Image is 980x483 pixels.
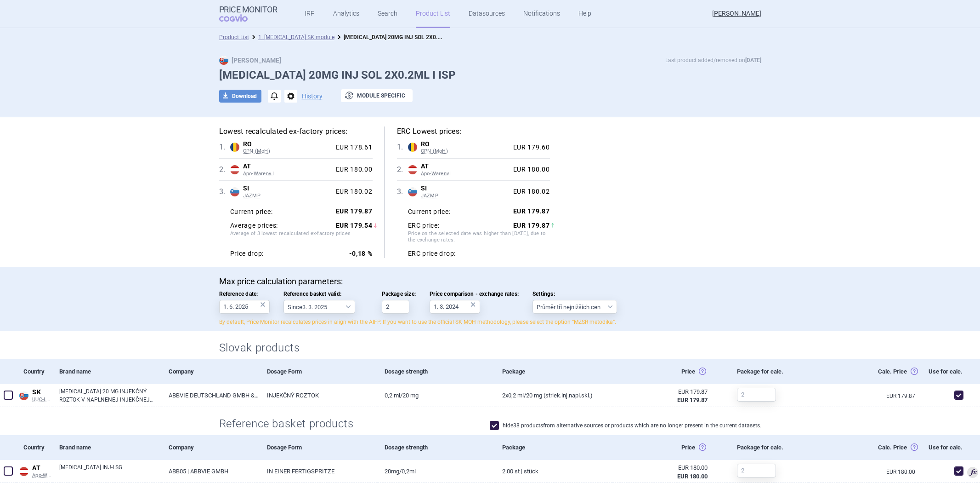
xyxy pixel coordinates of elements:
[397,164,408,175] span: 2 .
[336,222,373,229] strong: EUR 179.54
[32,464,52,472] span: AT
[230,208,273,215] strong: Current price:
[421,140,510,149] span: RO
[260,299,266,310] div: ×
[243,184,332,193] span: SI
[677,473,708,480] strong: EUR 180.00
[809,359,918,384] div: Calc. Price
[382,291,416,297] span: Package size:
[495,435,613,460] div: Package
[918,359,967,384] div: Use for calc.
[513,207,550,215] strong: EUR 179.87
[219,300,270,314] input: Reference date:×
[378,460,495,483] a: 20MG/0,2ML
[219,164,230,175] span: 2 .
[809,435,918,460] div: Calc. Price
[52,435,162,460] div: Brand name
[162,384,260,407] a: ABBVIE DEUTSCHLAND GMBH & CO. KG
[243,162,332,171] span: AT
[408,208,451,215] strong: Current price:
[532,300,617,314] select: Settings:
[397,186,408,197] span: 3 .
[162,359,260,384] div: Company
[510,188,550,196] div: EUR 180.02
[886,393,918,399] a: EUR 179.87
[408,187,417,196] img: Slovenia
[612,435,730,460] div: Price
[219,276,761,287] p: Max price calculation parameters:
[283,300,355,314] select: Reference basket valid:
[219,340,761,356] h2: Slovak products
[408,143,417,152] img: Romania
[490,421,761,430] label: hide 38 products from alternative sources or products which are no longer present in the current ...
[378,384,495,407] a: 0,2 ml/20 mg
[408,222,440,230] strong: ERC price:
[260,359,378,384] div: Dosage Form
[382,300,409,314] input: Package size:
[258,34,334,40] a: 1. [MEDICAL_DATA] SK module
[19,391,28,400] img: Slovakia
[219,5,278,14] strong: Price Monitor
[230,187,239,196] img: Slovenia
[677,397,708,403] strong: EUR 179.87
[32,388,52,397] span: SK
[219,126,373,137] h5: Lowest recalculated ex-factory prices:
[162,435,260,460] div: Company
[219,90,261,103] button: Download
[510,166,550,174] div: EUR 180.00
[162,460,260,483] a: ABB05 | ABBVIE GMBH
[495,359,613,384] div: Package
[397,142,408,153] span: 1 .
[302,93,323,99] button: History
[219,416,361,431] h2: Reference basket products
[665,56,761,65] p: Last product added/removed on
[243,140,332,149] span: RO
[510,144,550,152] div: EUR 179.60
[421,171,510,177] span: Apo-Warenv.I
[332,188,373,196] div: EUR 180.02
[532,291,617,297] span: Settings:
[619,464,708,480] abbr: Ex-Factory bez DPH zo zdroja
[219,56,228,65] img: SK
[470,299,476,310] div: ×
[513,222,550,229] strong: EUR 179.87
[421,184,510,193] span: SI
[243,193,332,199] span: JAZMP
[52,359,162,384] div: Brand name
[17,435,52,460] div: Country
[230,222,278,230] strong: Average prices:
[349,250,373,257] strong: -0,18 %
[219,33,249,42] li: Product List
[219,34,249,40] a: Product List
[341,89,413,102] button: Module specific
[378,435,495,460] div: Dosage strength
[59,387,162,404] a: [MEDICAL_DATA] 20 MG INJEKČNÝ ROZTOK V NAPLNENEJ INJEKČNEJ STRIEKAČKE
[737,388,776,402] input: 2
[17,359,52,384] div: Country
[397,126,550,137] h5: ERC Lowest prices:
[32,472,52,479] span: Apo-Warenv.I
[730,359,809,384] div: Package for calc.
[495,384,613,407] a: 2x0,2 ml/20 mg (striek.inj.napl.skl.)
[967,467,978,478] span: Used for calculation
[334,33,445,42] li: HUMIRA 20MG INJ SOL 2X0.2ML I ISP
[619,464,708,472] div: EUR 180.00
[243,148,332,155] span: CPN (MoH)
[219,57,281,64] strong: [PERSON_NAME]
[332,144,373,152] div: EUR 178.61
[408,230,550,245] span: Price on the selected date was higher than [DATE], due to the exchange rates.
[249,33,334,42] li: 1. Humira SK module
[283,291,368,297] span: Reference basket valid:
[332,166,373,174] div: EUR 180.00
[886,469,918,475] a: EUR 180.00
[230,230,373,245] span: Average of 3 lowest recalculated ex-factory prices
[219,69,761,82] h1: [MEDICAL_DATA] 20MG INJ SOL 2X0.2ML I ISP
[260,384,378,407] a: INJEKČNÝ ROZTOK
[260,435,378,460] div: Dosage Form
[737,464,776,477] input: 2
[219,142,230,153] span: 1 .
[344,32,462,41] strong: [MEDICAL_DATA] 20MG INJ SOL 2X0.2ML I ISP
[230,143,239,152] img: Romania
[421,193,510,199] span: JAZMP
[219,291,270,297] span: Reference date:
